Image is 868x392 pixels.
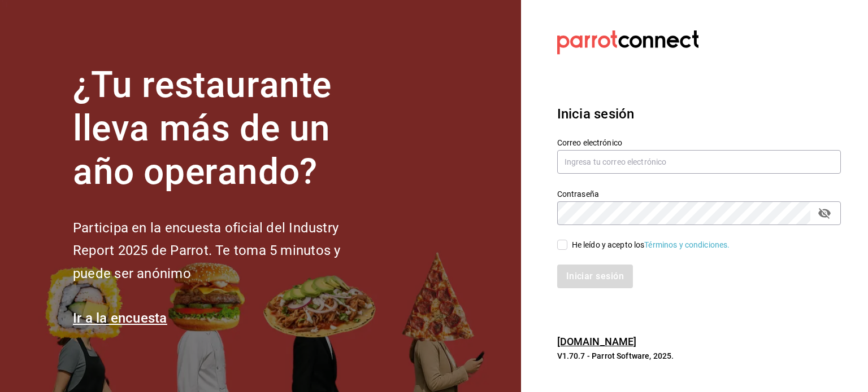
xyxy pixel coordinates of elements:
[557,150,841,174] input: Ingresa tu correo electrónico
[73,217,378,285] h2: Participa en la encuesta oficial del Industry Report 2025 de Parrot. Te toma 5 minutos y puede se...
[557,336,637,347] a: [DOMAIN_NAME]
[557,350,841,362] p: V1.70.7 - Parrot Software, 2025.
[557,190,841,198] label: Contraseña
[644,240,730,249] a: Términos y condiciones.
[572,239,730,251] div: He leído y acepto los
[557,139,841,147] label: Correo electrónico
[73,64,378,193] h1: ¿Tu restaurante lleva más de un año operando?
[557,104,841,124] h3: Inicia sesión
[73,310,167,326] a: Ir a la encuesta
[815,204,834,223] button: passwordField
